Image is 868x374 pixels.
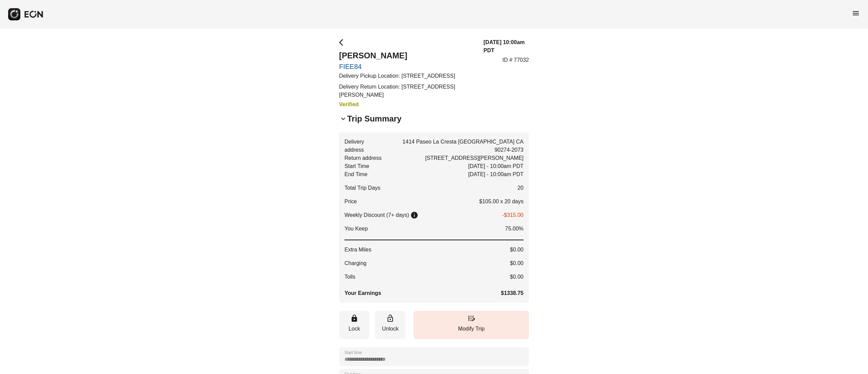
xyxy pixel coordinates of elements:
span: edit_road [467,314,475,322]
span: [DATE] - 10:00am PDT [468,162,524,170]
p: -$315.00 [502,211,524,219]
span: Extra Miles [344,246,371,254]
p: $105.00 x 20 days [479,198,524,206]
span: lock_open [386,314,394,322]
span: Tolls [344,273,355,281]
span: You Keep [344,225,368,233]
h3: Verified [339,100,475,109]
span: $0.00 [510,246,524,254]
span: [DATE] - 10:00am PDT [468,170,524,179]
button: Unlock [375,311,406,339]
span: 1414 Paseo La Cresta [GEOGRAPHIC_DATA] CA 90274-2073 [387,138,524,154]
span: arrow_back_ios [339,38,347,46]
span: lock [350,314,358,322]
span: [STREET_ADDRESS][PERSON_NAME] [425,154,524,162]
button: Delivery address1414 Paseo La Cresta [GEOGRAPHIC_DATA] CA 90274-2073Return address[STREET_ADDRESS... [339,132,529,303]
span: $1338.75 [501,289,524,297]
span: 20 [517,184,524,192]
span: keyboard_arrow_down [339,115,347,123]
p: Delivery Return Location: [STREET_ADDRESS][PERSON_NAME] [339,83,475,99]
span: End Time [344,170,368,179]
p: Weekly Discount (7+ days) [344,211,409,219]
span: 75.00% [505,225,524,233]
p: Delivery Pickup Location: [STREET_ADDRESS] [339,72,475,80]
span: Your Earnings [344,289,381,297]
p: Price [344,198,357,206]
p: Lock [342,325,366,333]
p: ID # 77032 [502,56,529,64]
span: info [410,211,418,219]
span: Start Time [344,162,369,170]
span: menu [852,9,860,17]
span: Charging [344,259,367,267]
h2: Trip Summary [347,113,401,124]
span: Return address [344,154,381,162]
h2: [PERSON_NAME] [339,50,475,61]
h3: [DATE] 10:00am PDT [484,38,529,55]
span: Total Trip Days [344,184,380,192]
button: Modify Trip [414,311,529,339]
button: Lock [339,311,370,339]
a: FIEE84 [339,62,475,71]
span: Delivery address [344,138,381,154]
p: Unlock [378,325,402,333]
span: $0.00 [510,273,524,281]
span: $0.00 [510,259,524,267]
p: Modify Trip [417,325,526,333]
